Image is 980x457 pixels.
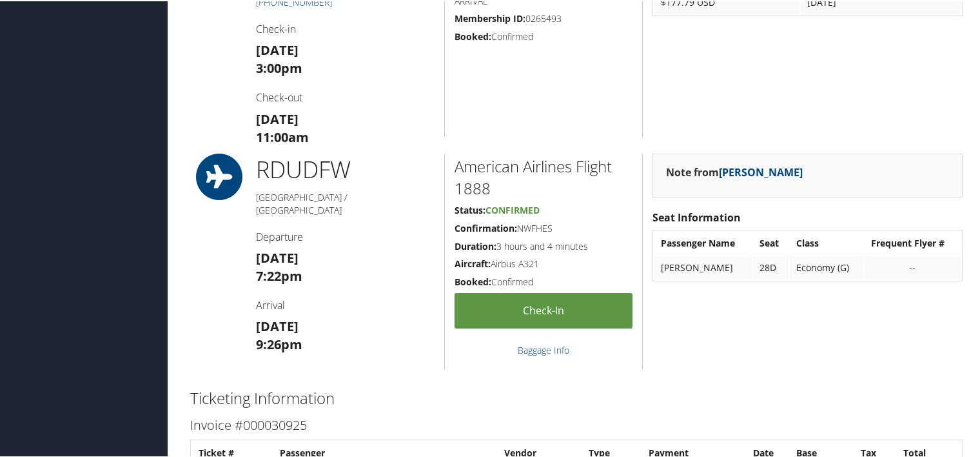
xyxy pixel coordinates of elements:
strong: 3:00pm [256,58,302,76]
strong: Status: [455,203,485,215]
th: Passenger Name [654,230,751,254]
a: [PERSON_NAME] [719,164,803,178]
td: [PERSON_NAME] [654,255,751,278]
h4: Check-out [256,89,435,103]
a: Baggage Info [518,343,569,355]
strong: Note from [666,164,803,178]
h5: [GEOGRAPHIC_DATA] / [GEOGRAPHIC_DATA] [256,190,435,215]
strong: [DATE] [256,248,299,265]
strong: Seat Information [652,209,741,223]
span: Confirmed [485,203,540,215]
h4: Arrival [256,297,435,311]
strong: [DATE] [256,40,299,57]
h1: RDU DFW [256,152,435,185]
h5: Confirmed [455,29,632,42]
strong: Booked: [455,29,491,41]
strong: Aircraft: [455,256,491,269]
strong: 7:22pm [256,266,302,283]
th: Frequent Flyer # [865,230,961,254]
strong: Membership ID: [455,11,525,23]
td: 28D [753,255,789,278]
strong: Confirmation: [455,221,517,233]
h5: NWFHES [455,221,632,234]
a: Check-in [455,292,632,327]
h3: Invoice #000030925 [190,415,963,433]
h2: American Airlines Flight 1888 [455,154,632,198]
h5: Airbus A321 [455,256,632,269]
h5: 0265493 [455,11,632,24]
h4: Check-in [256,21,435,35]
th: Class [790,230,863,254]
th: Seat [753,230,789,254]
h5: 3 hours and 4 minutes [455,239,632,252]
h2: Ticketing Information [190,386,963,408]
strong: Booked: [455,274,491,287]
strong: [DATE] [256,109,299,127]
strong: 9:26pm [256,334,302,352]
div: -- [871,261,954,272]
strong: Duration: [455,239,496,251]
td: Economy (G) [790,255,863,278]
strong: [DATE] [256,316,299,334]
h4: Departure [256,228,435,243]
strong: 11:00am [256,127,309,145]
h5: Confirmed [455,274,632,287]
